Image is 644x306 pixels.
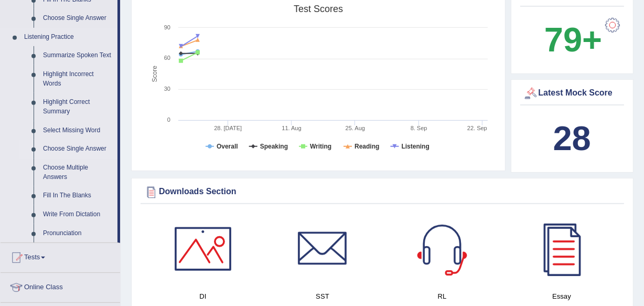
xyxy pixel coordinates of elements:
[467,125,487,131] tspan: 22. Sep
[217,143,238,150] tspan: Overall
[164,86,170,92] text: 30
[282,125,301,131] tspan: 11. Aug
[38,205,117,224] a: Write From Dictation
[143,184,621,200] div: Downloads Section
[38,9,117,28] a: Choose Single Answer
[1,243,120,269] a: Tests
[19,28,117,47] a: Listening Practice
[164,55,170,61] text: 60
[310,143,331,150] tspan: Writing
[507,291,616,302] h4: Essay
[38,159,117,186] a: Choose Multiple Answers
[544,20,602,59] b: 79+
[167,117,170,123] text: 0
[164,24,170,30] text: 90
[214,125,242,131] tspan: 28. [DATE]
[1,273,120,299] a: Online Class
[38,65,117,93] a: Highlight Incorrect Words
[355,143,379,150] tspan: Reading
[346,125,365,131] tspan: 25. Aug
[38,224,117,243] a: Pronunciation
[402,143,430,150] tspan: Listening
[523,86,622,101] div: Latest Mock Score
[260,143,288,150] tspan: Speaking
[411,125,427,131] tspan: 8. Sep
[38,93,117,121] a: Highlight Correct Summary
[38,121,117,140] a: Select Missing Word
[38,140,117,159] a: Choose Single Answer
[553,119,591,157] b: 28
[148,291,257,302] h4: DI
[388,291,497,302] h4: RL
[294,4,343,14] tspan: Test scores
[38,46,117,65] a: Summarize Spoken Text
[151,66,158,82] tspan: Score
[268,291,377,302] h4: SST
[38,186,117,205] a: Fill In The Blanks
